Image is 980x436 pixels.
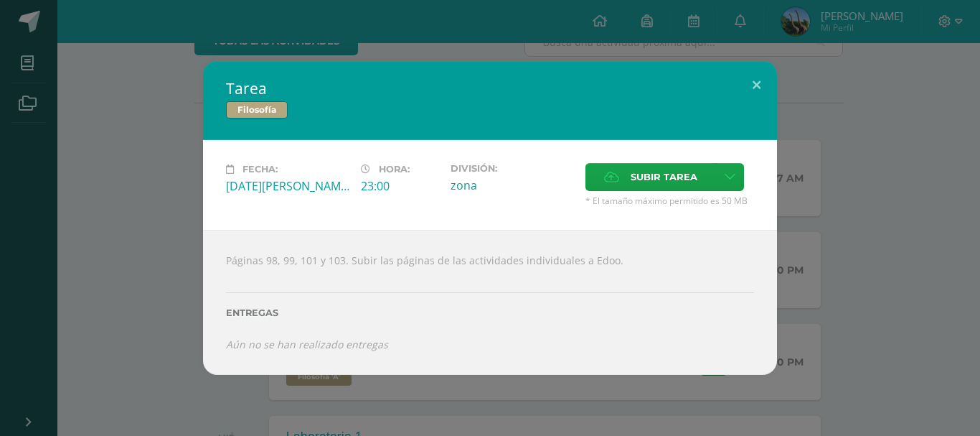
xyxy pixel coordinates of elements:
span: Filosofía [226,101,288,119]
span: Subir tarea [631,164,697,190]
h2: Tarea [226,78,754,98]
label: División: [451,163,574,174]
div: Páginas 98, 99, 101 y 103. Subir las páginas de las actividades individuales a Edoo. [203,230,777,375]
div: [DATE][PERSON_NAME] [226,178,349,194]
span: Hora: [379,164,410,175]
div: 23:00 [361,178,439,194]
span: * El tamaño máximo permitido es 50 MB [585,195,754,207]
button: Close (Esc) [736,61,777,110]
label: Entregas [226,307,754,318]
span: Fecha: [242,164,278,175]
i: Aún no se han realizado entregas [226,338,388,351]
div: zona [451,177,574,193]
